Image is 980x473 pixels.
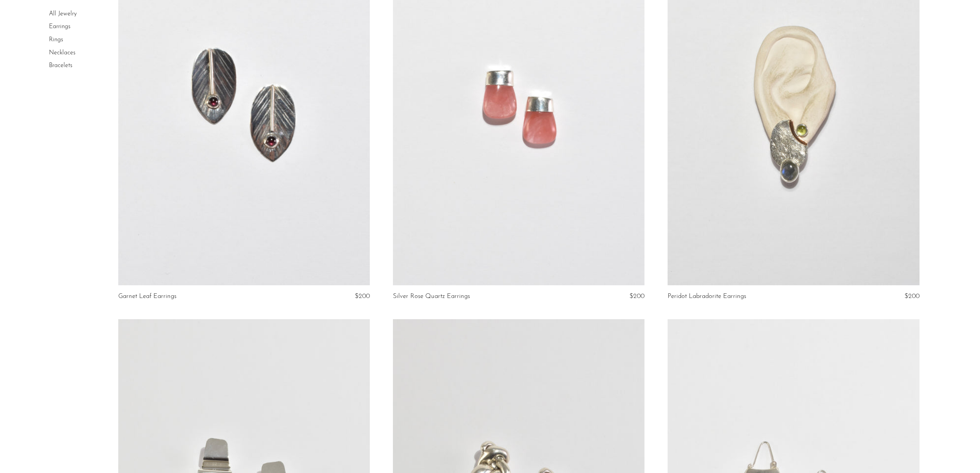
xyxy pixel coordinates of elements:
a: All Jewelry [49,11,77,17]
a: Silver Rose Quartz Earrings [393,293,470,300]
a: Rings [49,37,63,43]
span: $200 [355,293,370,300]
a: Bracelets [49,62,72,69]
a: Peridot Labradorite Earrings [668,293,746,300]
a: Garnet Leaf Earrings [118,293,176,300]
a: Earrings [49,24,70,30]
a: Necklaces [49,50,76,56]
span: $200 [629,293,644,300]
span: $200 [904,293,920,300]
